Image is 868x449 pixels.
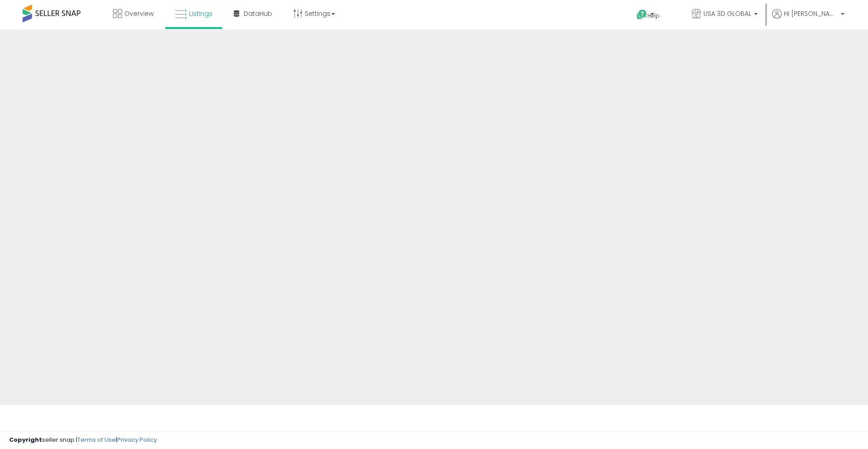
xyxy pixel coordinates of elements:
[244,9,272,18] span: DataHub
[636,9,647,20] i: Get Help
[784,9,838,18] span: Hi [PERSON_NAME]
[629,2,677,29] a: Help
[772,9,844,29] a: Hi [PERSON_NAME]
[189,9,212,18] span: Listings
[124,9,154,18] span: Overview
[647,12,660,19] span: Help
[703,9,751,18] span: USA 3D GLOBAL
